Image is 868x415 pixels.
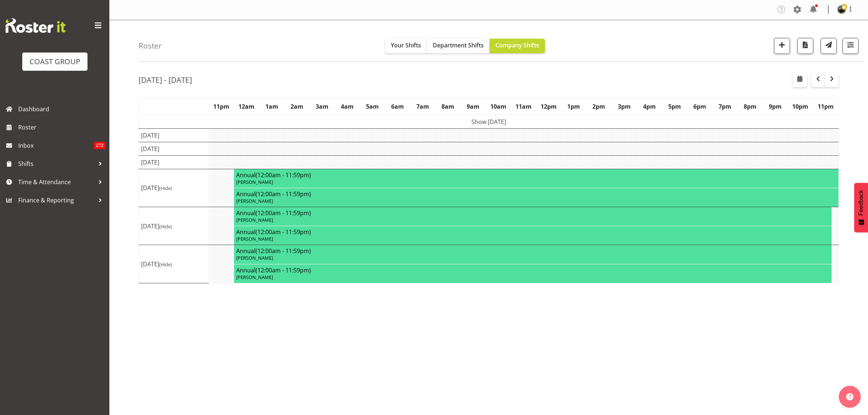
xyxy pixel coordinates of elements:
span: (12:00am - 11:59pm) [256,209,311,217]
span: Roster [18,122,106,133]
th: 1am [259,98,284,115]
span: Feedback [858,190,864,216]
th: 12pm [536,98,561,115]
td: [DATE] [139,155,209,169]
h4: Annual [236,228,829,236]
th: 8am [435,98,460,115]
th: 1pm [561,98,586,115]
span: [PERSON_NAME] [236,236,273,242]
span: [PERSON_NAME] [236,255,273,261]
th: 9pm [763,98,788,115]
td: Show [DATE] [139,115,839,129]
span: Shifts [18,158,95,169]
span: Dashboard [18,104,106,115]
span: (Hide) [159,185,172,191]
th: 10am [486,98,511,115]
th: 4am [335,98,360,115]
span: Time & Attendance [18,177,95,187]
td: [DATE] [139,207,209,245]
button: Your Shifts [385,39,427,53]
span: (12:00am - 11:59pm) [256,190,311,198]
button: Department Shifts [427,39,490,53]
h4: Annual [236,267,829,274]
button: Add a new shift [774,38,790,54]
span: Your Shifts [391,41,421,49]
button: Filter Shifts [842,38,859,54]
span: [PERSON_NAME] [236,274,273,280]
td: [DATE] [139,169,209,207]
h4: Roster [139,42,162,50]
h4: Annual [236,209,829,217]
th: 5pm [662,98,687,115]
span: [PERSON_NAME] [236,179,273,185]
th: 5am [360,98,385,115]
td: [DATE] [139,142,209,155]
th: 11am [511,98,536,115]
td: [DATE] [139,128,209,142]
button: Company Shifts [490,39,545,53]
th: 7pm [712,98,737,115]
button: Feedback - Show survey [854,183,868,232]
th: 10pm [788,98,813,115]
h4: Annual [236,171,836,179]
button: Download a PDF of the roster according to the set date range. [797,38,813,54]
th: 11pm [813,98,839,115]
span: (12:00am - 11:59pm) [256,266,311,274]
span: Department Shifts [433,41,484,49]
span: Company Shifts [495,41,539,49]
h2: [DATE] - [DATE] [139,75,192,85]
td: [DATE] [139,245,209,283]
th: 6am [385,98,410,115]
th: 3am [310,98,335,115]
th: 2am [284,98,310,115]
span: (Hide) [159,261,172,268]
button: Select a specific date within the roster. [793,73,807,87]
th: 2pm [586,98,611,115]
span: Finance & Reporting [18,195,95,206]
th: 11pm [209,98,234,115]
span: [PERSON_NAME] [236,217,273,223]
span: (12:00am - 11:59pm) [256,247,311,255]
span: Inbox [18,140,94,151]
th: 7am [410,98,435,115]
th: 3pm [612,98,637,115]
span: (Hide) [159,223,172,230]
span: (12:00am - 11:59pm) [256,171,311,179]
th: 6pm [687,98,712,115]
span: 272 [94,142,106,149]
h4: Annual [236,190,836,198]
th: 12am [234,98,259,115]
img: abe-denton65321ee68e143815db86bfb5b039cb77.png [837,5,846,14]
th: 8pm [737,98,763,115]
div: COAST GROUP [30,56,80,67]
h4: Annual [236,247,829,255]
th: 9am [460,98,486,115]
th: 4pm [637,98,662,115]
span: (12:00am - 11:59pm) [256,228,311,236]
span: [PERSON_NAME] [236,198,273,204]
img: Rosterit website logo [5,18,66,33]
img: help-xxl-2.png [846,393,853,400]
button: Send a list of all shifts for the selected filtered period to all rostered employees. [821,38,837,54]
